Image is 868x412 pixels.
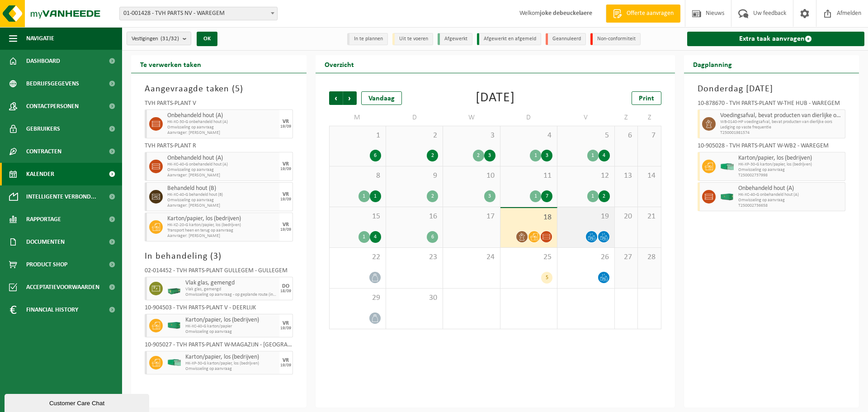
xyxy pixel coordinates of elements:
span: 11 [505,171,552,181]
span: 7 [642,131,656,141]
h2: Dagplanning [684,55,741,73]
div: VR [283,321,289,326]
div: 4 [599,150,610,161]
span: Print [639,95,654,102]
span: HK-XC-40-G karton/papier [185,324,277,329]
span: Behandeld hout (B) [167,185,277,192]
span: 29 [334,293,381,303]
span: 4 [505,131,552,141]
span: 2 [391,131,438,141]
span: Karton/papier, los (bedrijven) [167,215,277,223]
span: Karton/papier, los (bedrijven) [738,155,843,162]
div: 1 [359,231,370,243]
h2: Te verwerken taken [131,55,210,73]
div: 3 [484,150,495,161]
span: 14 [642,171,656,181]
span: Navigatie [26,27,54,50]
img: PB-MB-2000-MET-GN-01 [167,282,181,295]
div: 1 [587,150,599,161]
td: V [557,109,614,126]
span: Onbehandeld hout (A) [167,155,277,162]
span: Financial History [26,298,78,321]
td: W [443,109,500,126]
span: 3 [213,252,218,261]
span: 25 [505,252,552,262]
span: T250001981574 [720,130,843,136]
span: 5 [235,85,240,94]
div: 19/09 [280,363,291,368]
div: 2 [427,150,438,161]
h3: In behandeling ( ) [145,250,293,263]
div: 19/09 [280,227,291,232]
span: Volgende [343,91,357,105]
h3: Aangevraagde taken ( ) [145,82,293,96]
h3: Donderdag [DATE] [698,82,846,96]
span: HK-XC-40-G onbehandeld hout (A) [167,162,277,167]
td: Z [615,109,638,126]
span: 15 [334,212,381,222]
div: 2 [599,190,610,202]
span: T250002736658 [738,203,843,208]
div: 1 [530,190,541,202]
div: TVH PARTS-PLANT V [145,100,293,109]
div: 2 [427,190,438,202]
div: VR [283,161,289,167]
div: 10-905028 - TVH PARTS-PLANT W-WB2 - WAREGEM [698,143,846,152]
span: Vlak glas, gemengd [185,279,277,287]
iframe: chat widget [5,392,151,412]
span: 28 [642,252,656,262]
td: D [500,109,557,126]
span: Omwisseling op aanvraag [167,167,277,173]
span: Contracten [26,140,61,163]
button: Vestigingen(31/32) [127,32,191,45]
div: VR [283,222,289,227]
span: Dashboard [26,50,60,72]
strong: joke debeuckelaere [540,10,592,17]
span: Documenten [26,231,65,253]
span: 27 [619,252,633,262]
td: D [386,109,443,126]
span: 20 [619,212,633,222]
span: 3 [448,131,495,141]
div: 2 [473,150,484,161]
span: Aanvrager: [PERSON_NAME] [167,233,277,239]
span: Contactpersonen [26,95,79,118]
li: Afgewerkt en afgemeld [477,33,541,45]
li: Non-conformiteit [590,33,641,45]
span: 22 [334,252,381,262]
div: VR [283,358,289,363]
img: HK-XP-30-GN-00 [167,359,181,366]
div: 19/09 [280,326,291,331]
span: 18 [505,213,552,223]
img: HK-XP-30-GN-00 [720,163,734,170]
span: Omwisseling op aanvraag - op geplande route (incl. verwerking) [185,292,277,298]
span: Bedrijfsgegevens [26,72,79,95]
span: Rapportage [26,208,61,231]
li: Uit te voeren [392,33,433,45]
span: Vlak glas, gemengd [185,287,277,292]
li: In te plannen [347,33,388,45]
div: 5 [541,272,552,284]
div: 6 [370,150,381,161]
div: DO [282,284,289,289]
span: 30 [391,293,438,303]
span: 24 [448,252,495,262]
div: [DATE] [476,91,515,105]
span: HK-XC-30-G onbehandeld hout (A) [167,119,277,125]
td: Z [638,109,661,126]
span: Vorige [329,91,343,105]
span: Karton/papier, los (bedrijven) [185,317,277,324]
div: 1 [587,190,599,202]
span: T250002737998 [738,173,843,178]
span: 01-001428 - TVH PARTS NV - WAREGEM [119,7,278,20]
span: 6 [619,131,633,141]
span: Aanvrager: [PERSON_NAME] [167,173,277,178]
span: Offerte aanvragen [624,9,676,18]
a: Extra taak aanvragen [687,32,865,46]
div: VR [283,192,289,197]
span: 13 [619,171,633,181]
span: 1 [334,131,381,141]
span: 16 [391,212,438,222]
div: 1 [530,150,541,161]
